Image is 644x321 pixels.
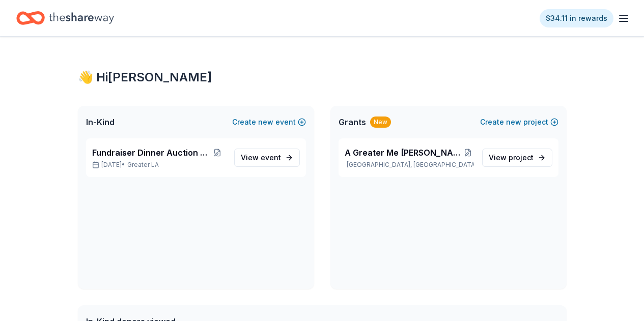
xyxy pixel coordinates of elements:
[345,161,474,169] p: [GEOGRAPHIC_DATA], [GEOGRAPHIC_DATA]
[480,116,558,128] button: Createnewproject
[241,152,281,164] span: View
[540,9,613,27] a: $34.11 in rewards
[92,161,226,169] p: [DATE] •
[370,116,391,128] div: New
[234,149,300,167] a: View event
[489,152,534,164] span: View
[258,116,273,128] span: new
[261,153,281,162] span: event
[345,147,462,159] span: A Greater Me [PERSON_NAME] Youth Empowerment
[509,153,534,162] span: project
[78,69,567,85] div: 👋 Hi [PERSON_NAME]
[127,161,159,169] span: Greater LA
[92,147,209,159] span: Fundraiser Dinner Auction & Raffle
[232,116,306,128] button: Createnewevent
[339,116,366,128] span: Grants
[86,116,115,128] span: In-Kind
[506,116,521,128] span: new
[482,149,552,167] a: View project
[16,6,114,30] a: Home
